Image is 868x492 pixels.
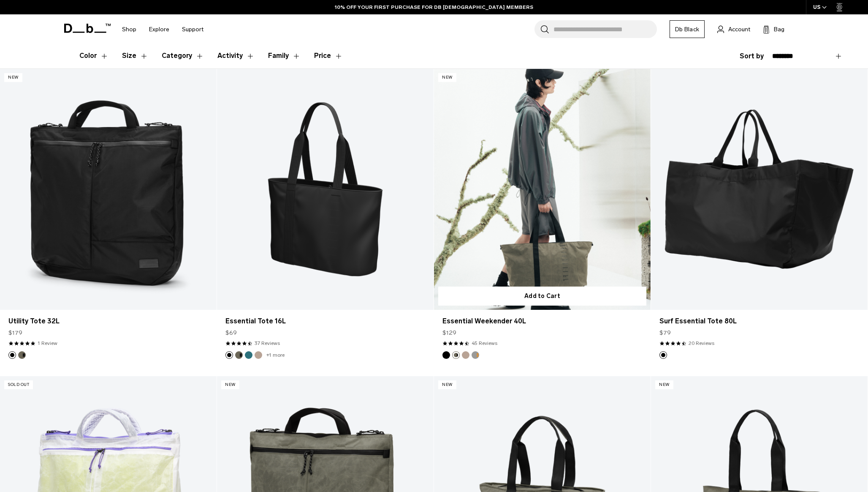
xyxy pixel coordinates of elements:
[689,339,714,347] a: 20 reviews
[442,351,450,359] button: Black Out
[18,351,26,359] button: Forest Green
[225,328,237,337] span: $69
[462,351,469,359] button: Fogbow Beige
[4,380,33,389] p: Sold Out
[314,44,343,68] button: Toggle Price
[182,14,203,44] a: Support
[217,69,434,310] a: Essential Tote 16L
[659,351,667,359] button: Black Out
[8,328,22,337] span: $179
[116,14,210,44] nav: Main Navigation
[266,352,285,358] a: +1 more
[8,316,208,326] a: Utility Tote 32L
[225,316,425,326] a: Essential Tote 16L
[122,44,148,68] button: Toggle Filter
[245,351,252,359] button: Midnight Teal
[670,20,705,38] a: Db Black
[774,25,784,34] span: Bag
[122,14,136,44] a: Shop
[659,316,859,326] a: Surf Essential Tote 80L
[149,14,169,44] a: Explore
[659,328,671,337] span: $79
[763,24,784,34] button: Bag
[225,351,233,359] button: Black Out
[221,380,239,389] p: New
[728,25,750,34] span: Account
[438,73,456,82] p: New
[335,3,533,11] a: 10% OFF YOUR FIRST PURCHASE FOR DB [DEMOGRAPHIC_DATA] MEMBERS
[452,351,460,359] button: Forest Green
[79,44,108,68] button: Toggle Filter
[235,351,243,359] button: Forest Green
[255,339,280,347] a: 37 reviews
[4,73,22,82] p: New
[434,69,651,310] a: Essential Weekender 40L Forest Green
[442,328,456,337] span: $129
[717,24,750,34] a: Account
[8,351,16,359] button: Black Out
[472,339,497,347] a: 45 reviews
[655,380,673,389] p: New
[268,44,301,68] button: Toggle Filter
[217,44,255,68] button: Toggle Filter
[255,351,262,359] button: Fogbow Beige
[472,351,479,359] button: Sand Grey
[442,316,642,326] a: Essential Weekender 40L
[38,339,57,347] a: 1 reviews
[651,69,868,310] a: Surf Essential Tote 80L
[438,287,646,306] button: Add to Cart
[162,44,204,68] button: Toggle Filter
[438,380,456,389] p: New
